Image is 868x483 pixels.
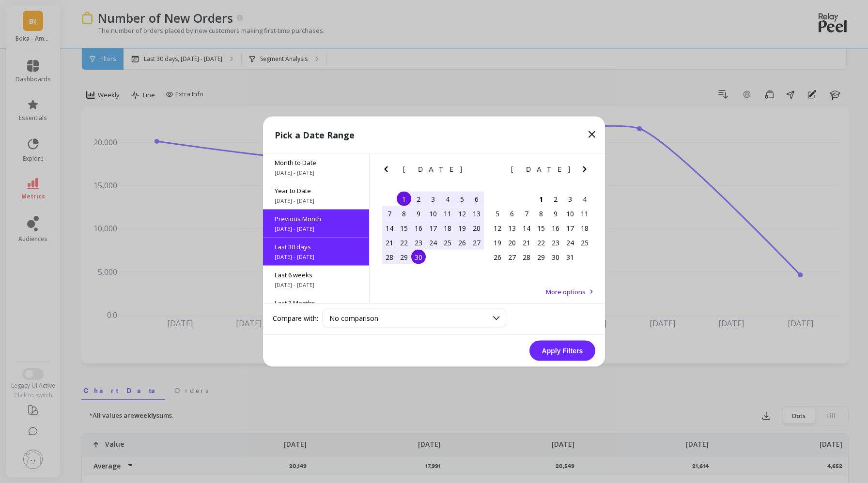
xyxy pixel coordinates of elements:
span: [DATE] - [DATE] [275,197,357,205]
div: Choose Sunday, September 7th, 2025 [382,206,397,221]
div: Choose Sunday, September 28th, 2025 [382,250,397,264]
button: Previous Month [488,164,504,179]
div: Choose Monday, September 15th, 2025 [397,221,411,235]
div: Choose Monday, October 20th, 2025 [505,235,519,250]
div: Choose Wednesday, October 1st, 2025 [534,192,548,206]
div: Choose Saturday, September 6th, 2025 [469,192,484,206]
span: [DATE] - [DATE] [275,253,357,261]
div: Choose Thursday, October 30th, 2025 [548,250,563,264]
div: Choose Monday, October 27th, 2025 [505,250,519,264]
div: Choose Tuesday, October 21st, 2025 [519,235,534,250]
span: [DATE] - [DATE] [275,281,357,289]
div: Choose Wednesday, September 17th, 2025 [426,221,440,235]
div: Choose Friday, September 5th, 2025 [455,192,469,206]
div: Choose Friday, October 10th, 2025 [563,206,577,221]
div: Choose Saturday, October 4th, 2025 [577,192,592,206]
div: Choose Saturday, September 13th, 2025 [469,206,484,221]
div: Choose Saturday, September 20th, 2025 [469,221,484,235]
button: Previous Month [380,164,396,179]
div: Choose Friday, October 24th, 2025 [563,235,577,250]
button: Next Month [471,164,486,179]
div: Choose Tuesday, October 7th, 2025 [519,206,534,221]
div: Choose Saturday, October 25th, 2025 [577,235,592,250]
div: Choose Wednesday, October 22nd, 2025 [534,235,548,250]
div: Choose Monday, September 8th, 2025 [397,206,411,221]
div: Choose Wednesday, September 24th, 2025 [426,235,440,250]
span: Last 30 days [275,242,357,251]
div: Choose Wednesday, September 10th, 2025 [426,206,440,221]
button: Next Month [579,164,594,179]
div: Choose Thursday, September 25th, 2025 [440,235,455,250]
div: Choose Thursday, September 11th, 2025 [440,206,455,221]
div: Choose Thursday, September 4th, 2025 [440,192,455,206]
span: Previous Month [275,214,357,223]
div: Choose Wednesday, October 29th, 2025 [534,250,548,264]
div: Choose Friday, October 17th, 2025 [563,221,577,235]
div: Choose Thursday, October 2nd, 2025 [548,192,563,206]
div: Choose Sunday, October 12th, 2025 [490,221,505,235]
span: [DATE] [403,166,464,173]
span: Last 6 weeks [275,271,357,279]
div: Choose Sunday, October 5th, 2025 [490,206,505,221]
div: Choose Saturday, September 27th, 2025 [469,235,484,250]
div: Choose Tuesday, October 14th, 2025 [519,221,534,235]
span: More options [546,287,586,296]
div: month 2025-09 [382,192,484,264]
span: Last 3 Months [275,299,357,307]
span: Year to Date [275,186,357,195]
div: Choose Thursday, October 16th, 2025 [548,221,563,235]
p: Pick a Date Range [275,128,355,142]
div: Choose Monday, October 6th, 2025 [505,206,519,221]
div: Choose Monday, September 29th, 2025 [397,250,411,264]
div: Choose Monday, September 22nd, 2025 [397,235,411,250]
div: Choose Friday, October 31st, 2025 [563,250,577,264]
span: No comparison [329,314,378,323]
div: Choose Sunday, September 14th, 2025 [382,221,397,235]
div: Choose Thursday, October 9th, 2025 [548,206,563,221]
div: Choose Saturday, October 11th, 2025 [577,206,592,221]
div: Choose Thursday, October 23rd, 2025 [548,235,563,250]
span: [DATE] - [DATE] [275,169,357,177]
span: [DATE] [511,166,572,173]
div: Choose Friday, September 26th, 2025 [455,235,469,250]
span: Month to Date [275,158,357,167]
div: Choose Wednesday, October 8th, 2025 [534,206,548,221]
div: Choose Sunday, October 26th, 2025 [490,250,505,264]
div: Choose Tuesday, September 23rd, 2025 [411,235,426,250]
div: Choose Tuesday, September 16th, 2025 [411,221,426,235]
div: Choose Monday, October 13th, 2025 [505,221,519,235]
div: Choose Sunday, September 21st, 2025 [382,235,397,250]
div: Choose Thursday, September 18th, 2025 [440,221,455,235]
div: month 2025-10 [490,192,592,264]
div: Choose Friday, September 19th, 2025 [455,221,469,235]
button: Apply Filters [529,341,595,361]
span: [DATE] - [DATE] [275,225,357,233]
div: Choose Saturday, October 18th, 2025 [577,221,592,235]
div: Choose Tuesday, September 2nd, 2025 [411,192,426,206]
div: Choose Wednesday, September 3rd, 2025 [426,192,440,206]
div: Choose Wednesday, October 15th, 2025 [534,221,548,235]
div: Choose Monday, September 1st, 2025 [397,192,411,206]
div: Choose Friday, October 3rd, 2025 [563,192,577,206]
div: Choose Tuesday, October 28th, 2025 [519,250,534,264]
div: Choose Sunday, October 19th, 2025 [490,235,505,250]
div: Choose Friday, September 12th, 2025 [455,206,469,221]
label: Compare with: [273,313,318,323]
div: Choose Tuesday, September 30th, 2025 [411,250,426,264]
div: Choose Tuesday, September 9th, 2025 [411,206,426,221]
